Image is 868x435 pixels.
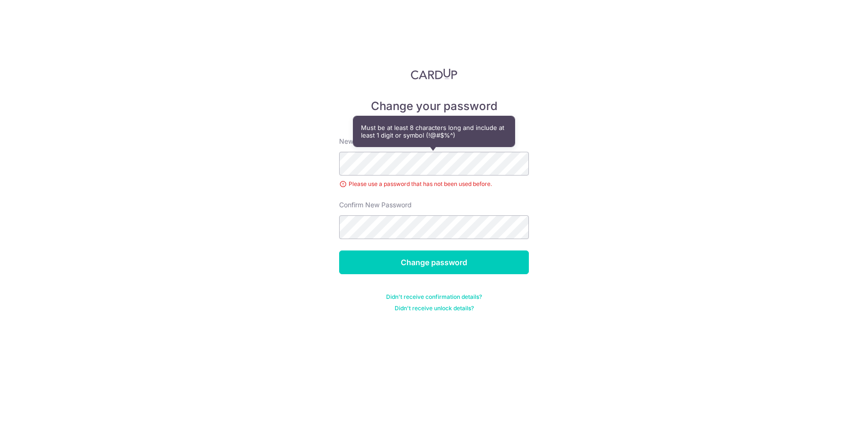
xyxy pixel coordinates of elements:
[339,137,386,146] label: New password
[339,179,529,189] div: Please use a password that has not been used before.
[339,99,529,114] h5: Change your password
[353,116,515,147] div: Must be at least 8 characters long and include at least 1 digit or symbol (!@#$%^)
[395,305,474,312] a: Didn't receive unlock details?
[339,250,529,274] input: Change password
[386,293,482,301] a: Didn't receive confirmation details?
[411,68,457,80] img: CardUp Logo
[339,200,412,210] label: Confirm New Password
